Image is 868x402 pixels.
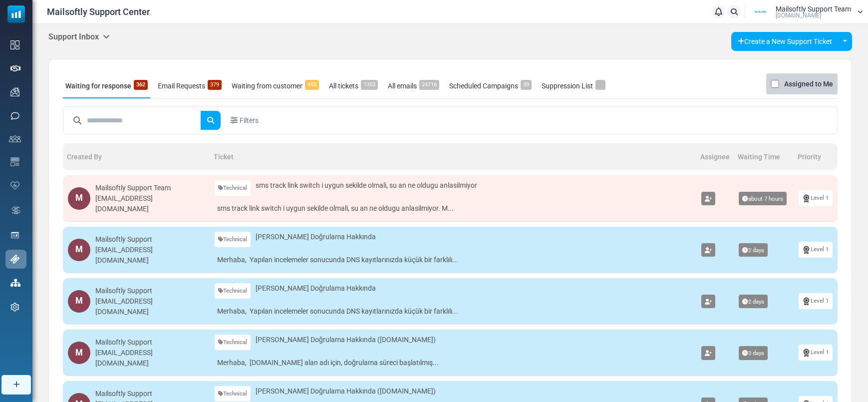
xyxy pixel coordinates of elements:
[10,157,19,166] img: email-templates-icon.svg
[210,143,696,170] th: Ticket
[739,243,768,257] span: 2 days
[739,295,768,309] span: 2 days
[215,304,691,319] a: Merhaba, Yapılan incelemeler sonucunda DNS kayıtlarınızda küçük bir farklılı...
[95,183,205,193] div: Mailsoftly Support Team
[539,73,608,98] a: Suppression List
[419,80,439,90] span: 24716
[256,386,436,397] span: [PERSON_NAME] Doğrulama Hakkında ([DOMAIN_NAME])
[95,296,205,317] div: [EMAIL_ADDRESS][DOMAIN_NAME]
[48,32,110,41] h5: Support Inbox
[155,73,224,98] a: Email Requests379
[447,73,534,98] a: Scheduled Campaigns59
[10,303,19,312] img: settings-icon.svg
[95,234,205,245] div: Mailsoftly Support
[10,231,19,240] img: landing_pages.svg
[95,348,205,369] div: [EMAIL_ADDRESS][DOMAIN_NAME]
[68,239,90,261] div: M
[256,180,477,191] span: sms track link switch i uygun sekilde olmali, su an ne oldugu anlasilmiyor
[63,143,210,170] th: Created By
[776,12,821,18] span: [DOMAIN_NAME]
[47,5,150,18] span: Mailsoftly Support Center
[95,245,205,266] div: [EMAIL_ADDRESS][DOMAIN_NAME]
[696,143,734,170] th: Assignee
[215,386,251,402] a: Technical
[240,115,259,126] span: Filters
[799,190,833,206] a: Level 1
[7,5,25,23] img: mailsoftly_icon_blue_white.svg
[10,181,19,189] img: domain-health-icon.svg
[794,143,838,170] th: Priority
[68,290,90,313] div: M
[95,286,205,296] div: Mailsoftly Support
[9,135,21,142] img: contacts-icon.svg
[215,335,251,350] a: Technical
[95,193,205,214] div: [EMAIL_ADDRESS][DOMAIN_NAME]
[10,111,19,120] img: sms-icon.png
[256,283,376,294] span: [PERSON_NAME] Doğrulama Hakkında
[215,180,251,196] a: Technical
[305,80,319,90] span: 455
[68,342,90,364] div: M
[739,192,787,206] span: about 7 hours
[799,345,833,360] a: Level 1
[215,283,251,299] a: Technical
[256,335,436,345] span: [PERSON_NAME] Doğrulama Hakkında ([DOMAIN_NAME])
[256,232,376,242] span: [PERSON_NAME] Doğrulama Hakkında
[68,187,90,210] div: M
[784,78,833,90] label: Assigned to Me
[134,80,148,90] span: 362
[748,4,863,19] a: User Logo Mailsoftly Support Team [DOMAIN_NAME]
[215,201,691,216] a: sms track link switch i uygun sekilde olmali, su an ne oldugu anlasilmiyor. M...
[739,346,768,360] span: 3 days
[215,252,691,268] a: Merhaba, Yapılan incelemeler sonucunda DNS kayıtlarınızda küçük bir farklılı...
[215,355,691,371] a: Merhaba, [DOMAIN_NAME] alan adı için, doğrulama süreci başlatılmış...
[734,143,794,170] th: Waiting Time
[63,73,150,98] a: Waiting for response362
[385,73,442,98] a: All emails24716
[731,32,839,51] a: Create a New Support Ticket
[95,337,205,348] div: Mailsoftly Support
[799,293,833,309] a: Level 1
[10,205,21,216] img: workflow.svg
[361,80,378,90] span: 1353
[326,73,380,98] a: All tickets1353
[748,4,773,19] img: User Logo
[10,87,19,96] img: campaigns-icon.png
[215,232,251,247] a: Technical
[10,255,19,264] img: support-icon-active.svg
[10,40,19,49] img: dashboard-icon.svg
[776,5,851,12] span: Mailsoftly Support Team
[521,80,532,90] span: 59
[799,242,833,257] a: Level 1
[95,389,205,399] div: Mailsoftly Support
[229,73,321,98] a: Waiting from customer455
[208,80,222,90] span: 379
